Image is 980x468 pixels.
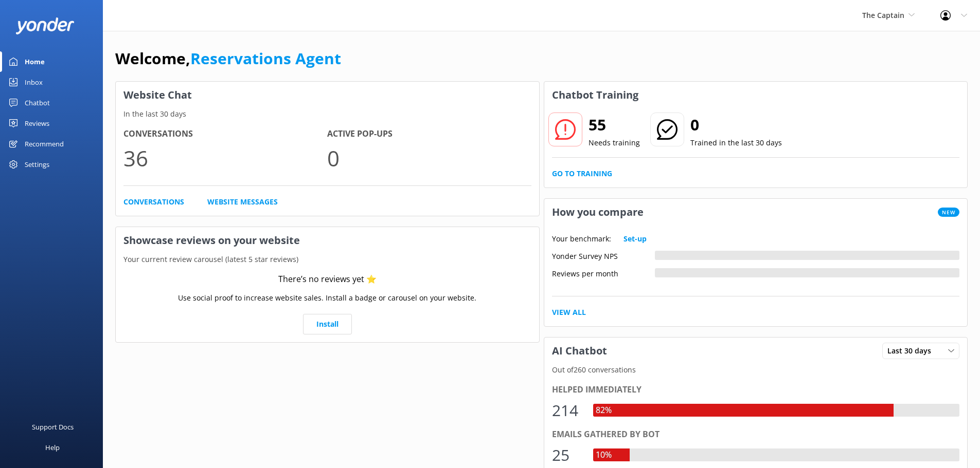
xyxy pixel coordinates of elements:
a: Go to Training [552,168,612,179]
a: View All [552,307,586,318]
p: 0 [327,141,531,175]
h3: AI Chatbot [544,338,615,364]
a: Website Messages [207,196,278,208]
div: 25 [552,443,583,467]
div: Settings [25,154,49,175]
p: Trained in the last 30 days [690,137,782,148]
a: Reservations Agent [190,48,341,69]
div: Reviews per month [552,268,655,277]
div: Emails gathered by bot [552,428,960,441]
h2: 0 [690,113,782,137]
h1: Welcome, [115,46,341,71]
h3: Showcase reviews on your website [116,227,539,254]
h2: 55 [589,113,640,137]
p: Your current review carousel (latest 5 star reviews) [116,254,539,265]
div: Helped immediately [552,383,960,397]
span: New [938,208,959,217]
p: Out of 260 conversations [544,364,968,376]
p: Your benchmark: [552,233,611,245]
span: The Captain [862,10,904,20]
div: Yonder Survey NPS [552,251,655,260]
h3: Chatbot Training [544,82,646,108]
div: Reviews [25,113,49,134]
h3: Website Chat [116,82,539,108]
span: Last 30 days [887,345,937,357]
div: 214 [552,398,583,423]
div: Recommend [25,134,64,154]
div: There’s no reviews yet ⭐ [278,273,377,286]
p: Needs training [589,137,640,148]
h4: Conversations [123,127,327,141]
a: Install [303,314,352,334]
div: 82% [593,404,614,417]
div: Support Docs [32,417,74,437]
a: Conversations [123,196,184,208]
div: Inbox [25,72,43,92]
div: Chatbot [25,92,50,113]
p: Use social proof to increase website sales. Install a badge or carousel on your website. [178,292,476,304]
h4: Active Pop-ups [327,127,531,141]
div: Help [45,437,60,458]
p: In the last 30 days [116,108,539,120]
div: Home [25,51,45,72]
h3: How you compare [544,199,651,226]
div: 10% [593,448,614,462]
p: 36 [123,141,327,175]
a: Set-up [623,233,647,245]
img: yonder-white-logo.png [15,17,75,34]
